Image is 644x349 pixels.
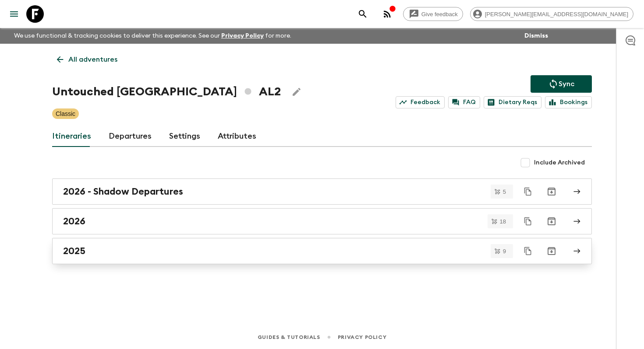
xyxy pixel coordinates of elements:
a: Privacy Policy [338,332,386,342]
a: Attributes [218,126,256,147]
h2: 2026 - Shadow Departures [63,186,183,197]
a: Itineraries [52,126,91,147]
span: 18 [495,219,511,224]
span: Give feedback [417,11,463,17]
button: search adventures [354,5,372,23]
button: Archive [543,242,560,260]
span: 5 [498,189,511,195]
p: We use functional & tracking cookies to deliver this experience. See our for more. [11,28,295,44]
span: Include Archived [534,158,585,167]
h2: 2026 [63,216,85,227]
a: FAQ [448,96,480,108]
button: Sync adventure departures to the booking engine [531,75,592,93]
button: menu [5,5,23,23]
a: 2026 [52,208,592,234]
button: Archive [543,213,560,230]
button: Dismiss [522,30,550,42]
p: Sync [559,79,574,89]
a: Feedback [396,96,445,108]
a: 2025 [52,238,592,264]
h1: Untouched [GEOGRAPHIC_DATA] AL2 [52,83,281,101]
a: Guides & Tutorials [258,332,320,342]
h2: 2025 [63,245,85,257]
a: Give feedback [403,7,463,21]
button: Archive [543,183,560,200]
a: 2026 - Shadow Departures [52,178,592,205]
a: All adventures [52,51,122,68]
button: Duplicate [520,213,536,229]
button: Duplicate [520,184,536,199]
div: [PERSON_NAME][EMAIL_ADDRESS][DOMAIN_NAME] [470,7,633,21]
a: Settings [169,126,200,147]
span: [PERSON_NAME][EMAIL_ADDRESS][DOMAIN_NAME] [480,11,633,17]
a: Privacy Policy [221,33,264,39]
p: All adventures [68,54,117,65]
a: Bookings [545,96,592,108]
span: 9 [498,248,511,254]
button: Edit Adventure Title [288,83,305,101]
a: Departures [109,126,152,147]
p: Classic [56,109,75,118]
a: Dietary Reqs [484,96,541,108]
button: Duplicate [520,243,536,259]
